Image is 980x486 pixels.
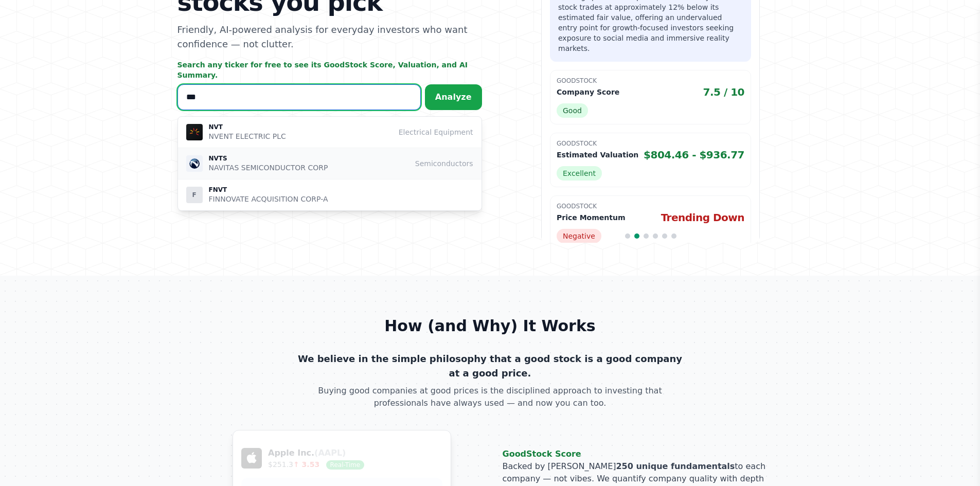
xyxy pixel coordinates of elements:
[671,233,676,239] span: Go to slide 6
[653,233,658,239] span: Go to slide 4
[557,212,625,223] p: Price Momentum
[293,385,688,409] p: Buying good companies at good prices is the disciplined approach to investing that professionals ...
[625,233,630,239] span: Go to slide 1
[557,139,744,148] p: GoodStock
[177,60,482,80] p: Search any ticker for free to see its GoodStock Score, Valuation, and AI Summary.
[209,163,328,173] p: NAVITAS SEMICONDUCTOR CORP
[415,158,473,169] span: Semiconductors
[557,87,619,97] p: Company Score
[178,179,482,210] button: F FNVT FINNOVATE ACQUISITION CORP-A
[209,123,286,131] p: NVT
[557,202,744,210] p: GoodStock
[293,352,688,381] p: We believe in the simple philosophy that a good stock is a good company at a good price.
[178,148,482,179] button: NVTS NVTS NAVITAS SEMICONDUCTOR CORP Semiconductors
[326,460,364,470] span: Real-Time
[557,229,601,243] span: Negative
[209,186,328,194] p: FNVT
[503,448,774,460] h3: GoodStock Score
[644,148,744,162] span: $804.46 - $936.77
[186,124,203,140] img: NVT
[661,210,744,225] span: Trending Down
[399,127,473,137] span: Electrical Equipment
[268,447,364,459] p: Apple Inc.
[209,194,328,204] p: FINNOVATE ACQUISITION CORP-A
[703,85,745,99] span: 7.5 / 10
[268,459,364,470] p: $251.3
[557,150,638,160] p: Estimated Valuation
[209,154,328,163] p: NVTS
[616,461,735,471] strong: 250 unique fundamentals
[644,233,649,239] span: Go to slide 3
[209,131,286,141] p: NVENT ELECTRIC PLC
[178,117,482,148] button: NVT NVT NVENT ELECTRIC PLC Electrical Equipment
[425,84,482,110] button: Analyze
[293,460,319,469] span: ↑ 3.53
[557,103,588,118] span: Good
[177,23,482,51] p: Friendly, AI-powered analysis for everyday investors who want confidence — not clutter.
[192,191,196,199] span: F
[557,166,602,181] span: Excellent
[662,233,667,239] span: Go to slide 5
[241,448,262,469] img: Apple Logo
[186,155,203,172] img: NVTS
[314,448,346,458] span: (AAPL)
[634,233,639,239] span: Go to slide 2
[206,317,774,335] h2: How (and Why) It Works
[557,77,744,85] p: GoodStock
[435,92,472,102] span: Analyze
